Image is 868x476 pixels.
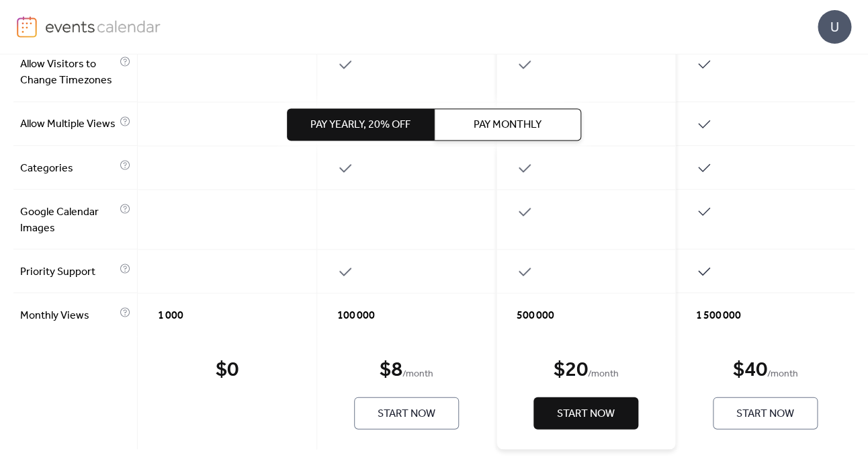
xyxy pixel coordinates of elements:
[20,56,116,89] span: Allow Visitors to Change Timezones
[378,405,435,422] span: Start Now
[818,10,851,44] div: U
[310,117,410,133] span: Pay Yearly, 20% off
[557,405,615,422] span: Start Now
[20,264,116,280] span: Priority Support
[20,116,116,132] span: Allow Multiple Views
[533,397,638,429] button: Start Now
[20,307,116,323] span: Monthly Views
[713,397,818,429] button: Start Now
[45,16,161,36] img: logo-type
[20,160,116,176] span: Categories
[287,108,434,141] button: Pay Yearly, 20% off
[517,307,554,323] span: 500 000
[767,366,798,382] span: / month
[474,117,541,133] span: Pay Monthly
[337,307,375,323] span: 100 000
[380,356,402,383] div: $ 8
[554,356,588,383] div: $ 20
[158,307,183,323] span: 1 000
[696,307,741,323] span: 1 500 000
[216,356,238,383] div: $ 0
[434,108,581,141] button: Pay Monthly
[733,356,767,383] div: $ 40
[736,405,794,422] span: Start Now
[588,366,619,382] span: / month
[17,16,37,38] img: logo
[402,366,433,382] span: / month
[20,204,116,236] span: Google Calendar Images
[354,397,459,429] button: Start Now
